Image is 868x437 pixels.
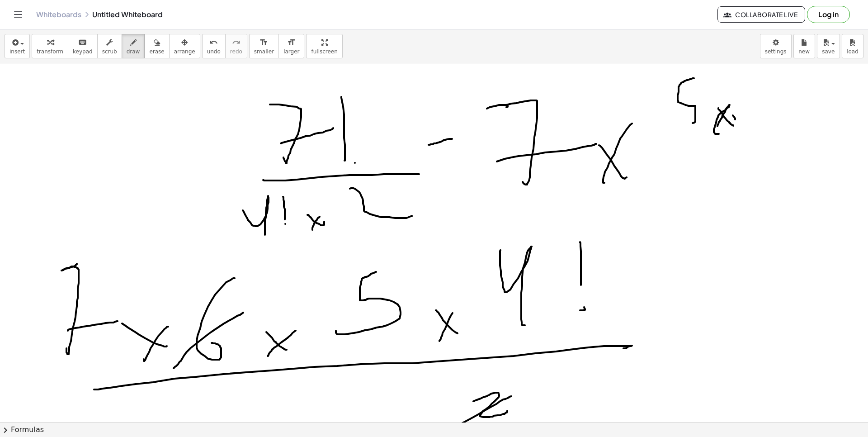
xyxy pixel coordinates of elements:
span: draw [127,48,140,55]
button: undoundo [202,34,226,58]
button: save [817,34,840,58]
span: settings [765,48,787,55]
span: larger [283,48,299,55]
span: erase [149,48,164,55]
span: transform [37,48,63,55]
button: format_sizesmaller [249,34,279,58]
a: Whiteboards [36,10,81,19]
span: arrange [174,48,195,55]
button: load [842,34,863,58]
button: arrange [169,34,200,58]
span: redo [230,48,242,55]
button: scrub [97,34,122,58]
span: smaller [254,48,274,55]
span: scrub [102,48,117,55]
button: erase [144,34,169,58]
i: format_size [259,37,268,48]
i: keyboard [78,37,87,48]
button: Log in [807,6,850,23]
span: insert [9,48,25,55]
button: settings [760,34,792,58]
i: redo [232,37,241,48]
span: load [847,48,859,55]
button: Collaborate Live [717,6,805,23]
span: undo [207,48,221,55]
span: new [798,48,810,55]
span: Collaborate Live [725,10,797,19]
span: save [822,48,835,55]
button: draw [122,34,145,58]
button: new [793,34,815,58]
button: keyboardkeypad [68,34,98,58]
button: format_sizelarger [278,34,304,58]
i: format_size [287,37,296,48]
button: insert [5,34,30,58]
span: keypad [73,48,93,55]
button: fullscreen [306,34,342,58]
i: undo [209,37,218,48]
button: Toggle navigation [11,7,25,22]
span: fullscreen [311,48,337,55]
button: redoredo [225,34,247,58]
button: transform [32,34,68,58]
